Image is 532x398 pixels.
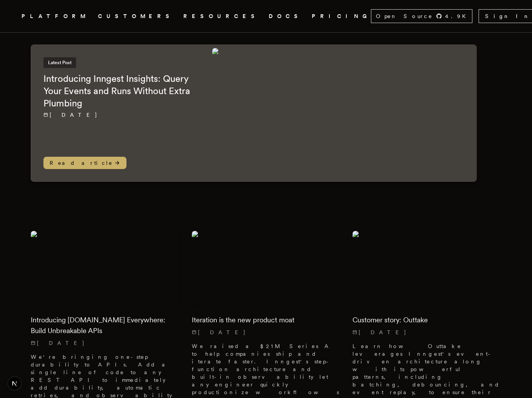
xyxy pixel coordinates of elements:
a: PRICING [312,12,371,21]
p: [DATE] [31,339,180,347]
h2: Introducing Inngest Insights: Query Your Events and Runs Without Extra Plumbing [43,73,197,109]
a: DOCS [269,12,303,21]
a: CUSTOMERS [98,12,174,21]
span: 4.9 K [445,12,470,20]
span: Latest Post [43,57,76,68]
img: Featured image for Introducing Step.Run Everywhere: Build Unbreakable APIs blog post [31,231,180,305]
span: Open Source [376,12,433,20]
button: PLATFORM [22,12,89,21]
h2: Customer story: Outtake [352,315,501,325]
h2: Iteration is the new product moat [192,315,341,325]
p: [DATE] [352,328,501,336]
button: RESOURCES [183,12,259,21]
p: [DATE] [43,111,197,119]
h2: Introducing [DOMAIN_NAME] Everywhere: Build Unbreakable APIs [31,315,180,336]
img: Featured image for Customer story: Outtake blog post [352,231,501,305]
a: Latest PostIntroducing Inngest Insights: Query Your Events and Runs Without Extra Plumbing[DATE] ... [31,45,477,182]
img: Featured image for Iteration is the new product moat blog post [192,231,341,305]
p: [DATE] [192,328,341,336]
img: Featured image for Introducing Inngest Insights: Query Your Events and Runs Without Extra Plumbin... [212,48,473,178]
span: Read article [43,157,126,169]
